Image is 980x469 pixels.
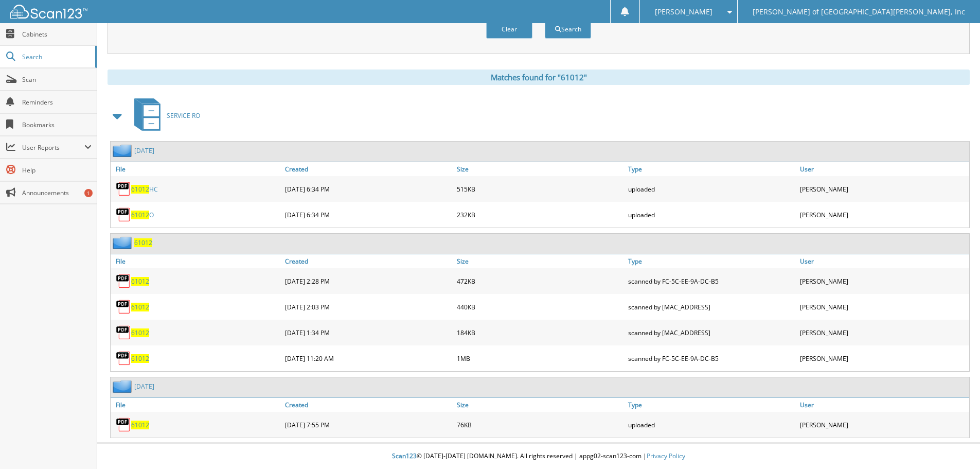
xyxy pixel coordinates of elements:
[454,204,626,225] div: 232KB
[797,297,969,317] div: [PERSON_NAME]
[282,297,454,317] div: [DATE] 2:03 PM
[392,451,417,460] span: Scan123
[131,185,149,194] span: 61012
[22,75,92,84] span: Scan
[97,444,980,469] div: © [DATE]-[DATE] [DOMAIN_NAME]. All rights reserved | appg02-scan123-com |
[454,322,626,343] div: 184KB
[131,185,158,194] a: 61012HC
[282,414,454,435] div: [DATE] 7:55 PM
[626,348,797,369] div: scanned by FC-5C-EE-9A-DC-B5
[282,348,454,369] div: [DATE] 11:20 AM
[647,451,685,460] a: Privacy Policy
[282,179,454,199] div: [DATE] 6:34 PM
[282,271,454,291] div: [DATE] 2:28 PM
[282,398,454,412] a: Created
[113,236,134,249] img: folder2.png
[797,204,969,225] div: [PERSON_NAME]
[131,328,149,337] a: 61012
[116,273,131,289] img: PDF.png
[626,179,797,199] div: uploaded
[22,53,90,61] span: Search
[282,162,454,176] a: Created
[128,95,200,136] a: SERVICE RO
[131,354,149,363] a: 61012
[134,146,154,155] a: [DATE]
[22,188,92,197] span: Announcements
[797,322,969,343] div: [PERSON_NAME]
[282,322,454,343] div: [DATE] 1:34 PM
[797,398,969,412] a: User
[282,204,454,225] div: [DATE] 6:34 PM
[113,380,134,393] img: folder2.png
[131,211,154,219] a: 61012O
[797,254,969,268] a: User
[454,414,626,435] div: 76KB
[655,9,712,15] span: [PERSON_NAME]
[626,398,797,412] a: Type
[116,299,131,315] img: PDF.png
[22,98,92,107] span: Reminders
[167,111,200,120] span: SERVICE RO
[134,382,154,391] a: [DATE]
[797,162,969,176] a: User
[454,348,626,369] div: 1MB
[626,254,797,268] a: Type
[797,179,969,199] div: [PERSON_NAME]
[116,207,131,222] img: PDF.png
[22,30,92,39] span: Cabinets
[454,179,626,199] div: 515KB
[84,189,93,197] div: 1
[626,271,797,291] div: scanned by FC-5C-EE-9A-DC-B5
[626,297,797,317] div: scanned by [MAC_ADDRESS]
[134,238,152,247] a: 61012
[797,348,969,369] div: [PERSON_NAME]
[797,414,969,435] div: [PERSON_NAME]
[22,166,92,175] span: Help
[626,414,797,435] div: uploaded
[116,351,131,366] img: PDF.png
[22,143,84,152] span: User Reports
[111,254,282,268] a: File
[113,144,134,157] img: folder2.png
[131,303,149,311] a: 61012
[116,181,131,197] img: PDF.png
[797,271,969,291] div: [PERSON_NAME]
[116,417,131,432] img: PDF.png
[111,398,282,412] a: File
[131,277,149,286] a: 61012
[131,421,149,429] a: 61012
[111,162,282,176] a: File
[454,254,626,268] a: Size
[753,9,965,15] span: [PERSON_NAME] of [GEOGRAPHIC_DATA][PERSON_NAME], Inc
[108,70,970,85] div: Matches found for "61012"
[454,398,626,412] a: Size
[116,325,131,340] img: PDF.png
[454,297,626,317] div: 440KB
[626,204,797,225] div: uploaded
[626,322,797,343] div: scanned by [MAC_ADDRESS]
[454,162,626,176] a: Size
[282,254,454,268] a: Created
[486,20,532,39] button: Clear
[454,271,626,291] div: 472KB
[545,20,591,39] button: Search
[626,162,797,176] a: Type
[10,5,87,19] img: scan123-logo-white.svg
[22,120,92,129] span: Bookmarks
[131,211,149,219] span: 61012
